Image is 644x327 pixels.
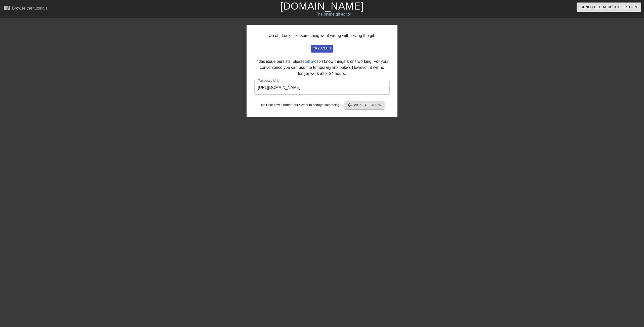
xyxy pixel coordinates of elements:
a: [DOMAIN_NAME] [280,1,364,12]
div: Uh oh. Looks like something went wrong with saving the gif. If this issue persists, please so I k... [247,25,397,117]
a: Browse the tutorials! [4,5,49,13]
button: try again [311,45,333,52]
div: The online gif editor [217,11,450,17]
span: Back to Editing [347,102,383,108]
span: Send Feedback/Suggestion [581,4,637,10]
div: Browse the tutorials! [12,6,49,10]
span: try again [313,46,331,51]
button: Back to Editing [345,101,385,109]
div: Don't like how it turned out? Want to change something? [254,101,390,109]
a: tell me [305,59,316,64]
span: arrow_back [347,102,353,108]
button: Send Feedback/Suggestion [577,3,641,12]
input: bare [254,81,390,95]
span: menu_book [4,5,10,11]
